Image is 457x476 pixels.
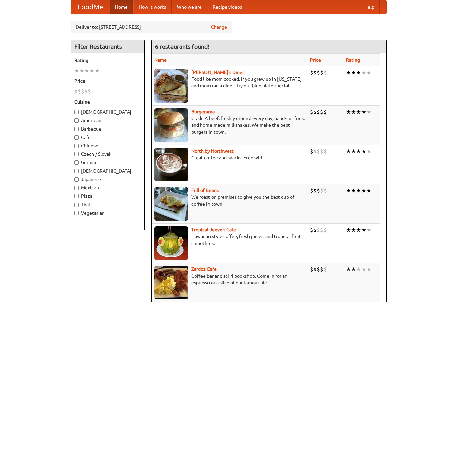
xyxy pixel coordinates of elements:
[191,266,217,272] a: Zardoz Cafe
[310,187,313,194] li: $
[323,226,327,234] li: $
[317,226,320,234] li: $
[74,159,141,166] label: German
[74,134,141,141] label: Cafe
[74,118,79,123] input: American
[366,266,371,273] li: ★
[74,109,141,115] label: [DEMOGRAPHIC_DATA]
[154,187,188,221] img: beans.jpg
[71,21,232,33] div: Deliver to: [STREET_ADDRESS]
[154,57,167,63] a: Name
[154,154,305,161] p: Great coffee and snacks. Free wifi.
[351,69,356,76] li: ★
[361,226,366,234] li: ★
[317,148,320,155] li: $
[154,148,188,181] img: north.jpg
[74,177,79,182] input: Japanese
[154,226,188,260] img: jeeves.jpg
[361,69,366,76] li: ★
[313,187,317,194] li: $
[323,108,327,116] li: $
[88,88,91,95] li: $
[81,88,84,95] li: $
[74,186,79,190] input: Mexican
[191,70,244,75] a: [PERSON_NAME]'s Diner
[346,187,351,194] li: ★
[74,110,79,114] input: [DEMOGRAPHIC_DATA]
[172,0,207,14] a: Who we are
[74,176,141,183] label: Japanese
[361,148,366,155] li: ★
[154,108,188,142] img: burgerama.jpg
[79,67,84,74] li: ★
[191,188,219,193] a: Full of Beans
[74,142,141,149] label: Chinese
[310,57,321,63] a: Price
[361,108,366,116] li: ★
[351,148,356,155] li: ★
[155,43,210,50] ng-pluralize: 6 restaurants found!
[359,0,380,14] a: Help
[320,69,323,76] li: $
[313,266,317,273] li: $
[74,125,141,132] label: Barbecue
[313,148,317,155] li: $
[74,152,79,156] input: Czech / Slovak
[94,67,100,74] li: ★
[351,108,356,116] li: ★
[320,187,323,194] li: $
[74,57,141,64] h5: Rating
[366,148,371,155] li: ★
[317,266,320,273] li: $
[323,148,327,155] li: $
[323,69,327,76] li: $
[351,226,356,234] li: ★
[313,226,317,234] li: $
[346,226,351,234] li: ★
[74,88,78,95] li: $
[351,187,356,194] li: ★
[317,187,320,194] li: $
[74,194,79,198] input: Pizza
[74,144,79,148] input: Chinese
[191,148,234,154] a: North by Northwest
[361,187,366,194] li: ★
[346,69,351,76] li: ★
[154,76,305,89] p: Food like mom cooked, if you grew up in [US_STATE] and mom ran a diner. Try our blue plate special!
[323,187,327,194] li: $
[74,135,79,140] input: Cafe
[313,69,317,76] li: $
[310,69,313,76] li: $
[211,24,227,30] a: Change
[356,187,361,194] li: ★
[361,266,366,273] li: ★
[78,88,81,95] li: $
[74,203,79,207] input: Thai
[154,115,305,135] p: Grade A beef, freshly ground every day, hand-cut fries, and home-made milkshakes. We make the bes...
[366,226,371,234] li: ★
[346,108,351,116] li: ★
[71,0,110,14] a: FoodMe
[346,266,351,273] li: ★
[71,40,144,53] h4: Filter Restaurants
[313,108,317,116] li: $
[74,169,79,173] input: [DEMOGRAPHIC_DATA]
[84,67,89,74] li: ★
[74,127,79,131] input: Barbecue
[74,184,141,191] label: Mexican
[74,211,79,215] input: Vegetarian
[207,0,247,14] a: Recipe videos
[89,67,94,74] li: ★
[356,108,361,116] li: ★
[310,266,313,273] li: $
[356,226,361,234] li: ★
[191,109,215,114] a: Burgerama
[74,160,79,165] input: German
[154,233,305,247] p: Hawaiian style coffee, fresh juices, and tropical fruit smoothies.
[74,67,79,74] li: ★
[356,69,361,76] li: ★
